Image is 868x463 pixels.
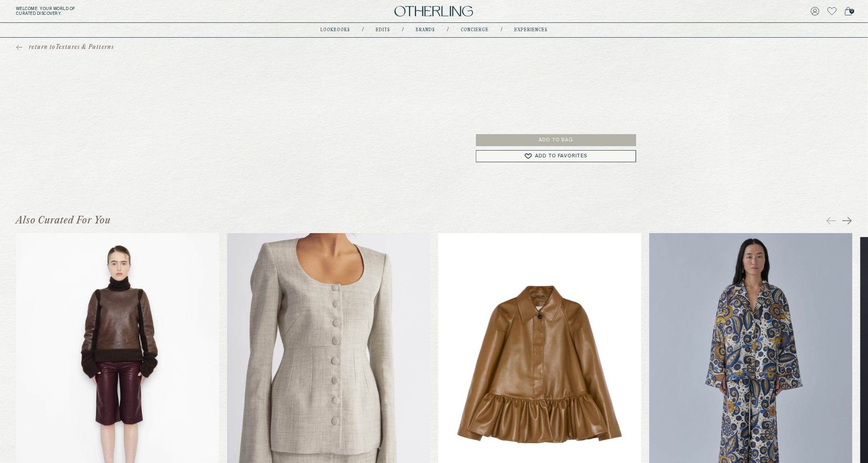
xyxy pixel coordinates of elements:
[501,27,502,33] div: /
[29,43,114,51] span: return to Textures & Patterns
[535,154,587,159] span: Add to Favorites
[416,28,435,32] a: Brands
[320,28,350,32] a: lookbooks
[362,27,364,33] div: /
[402,27,404,33] div: /
[514,28,548,32] a: experiences
[376,28,390,32] a: Edits
[476,134,636,146] button: Add to Bag
[850,9,854,14] span: 0
[16,214,111,227] h1: Also Curated For You
[476,150,636,162] button: Add to Favorites
[16,43,114,51] a: return toTextures & Patterns
[845,6,852,17] a: 0
[395,6,473,17] img: logo
[447,27,449,33] div: /
[461,28,489,32] a: concierge
[16,6,267,16] h5: Welcome . Your world of curated discovery.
